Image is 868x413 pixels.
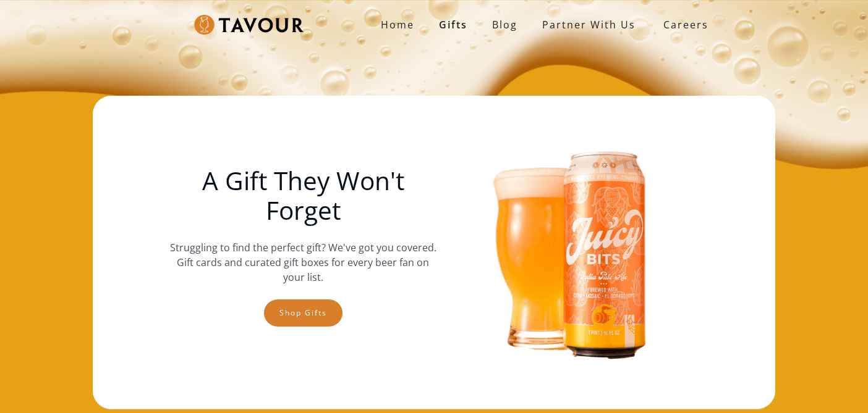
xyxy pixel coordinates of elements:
[368,12,427,37] a: Home
[480,12,530,37] a: Blog
[663,12,708,37] strong: Careers
[169,166,436,225] h1: A Gift They Won't Forget
[381,18,414,31] strong: Home
[264,299,343,327] a: Shop gifts
[648,7,718,42] a: Careers
[427,12,480,37] a: Gifts
[530,12,648,37] a: partner with us
[169,240,436,285] p: Struggling to find the perfect gift? We've got you covered. Gift cards and curated gift boxes for...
